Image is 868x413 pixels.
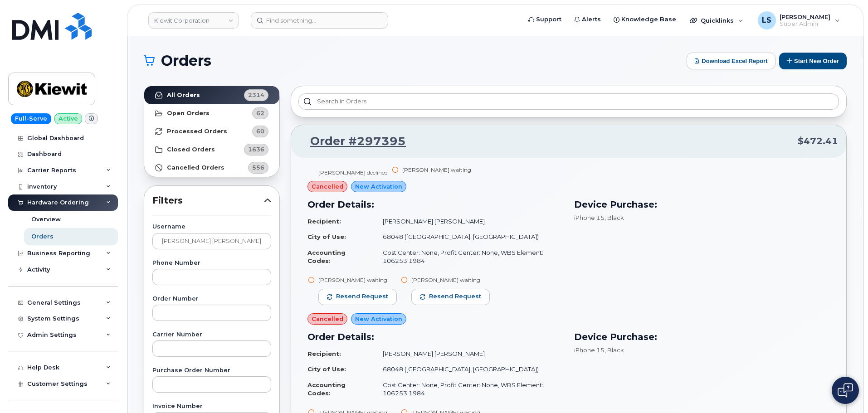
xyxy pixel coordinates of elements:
td: Cost Center: None, Profit Center: None, WBS Element: 106253.1984 [375,377,563,401]
td: [PERSON_NAME] [PERSON_NAME] [375,346,563,362]
span: Resend request [336,292,388,301]
h3: Device Purchase: [574,330,830,344]
h3: Device Purchase: [574,198,830,211]
span: New Activation [355,315,402,323]
h3: Order Details: [307,330,563,344]
strong: Accounting Codes: [307,249,346,265]
span: Orders [161,54,211,68]
span: cancelled [312,315,343,323]
label: Carrier Number [152,332,271,338]
span: iPhone 15 [574,214,605,221]
span: 60 [256,127,264,136]
div: [PERSON_NAME] declined [318,169,388,176]
input: Search in orders [298,93,839,110]
span: iPhone 15 [574,346,605,354]
strong: All Orders [167,92,200,99]
img: Open chat [838,383,853,398]
span: 62 [256,109,264,117]
label: Username [152,224,271,230]
strong: Open Orders [167,110,210,117]
strong: Cancelled Orders [167,164,224,171]
td: 68048 ([GEOGRAPHIC_DATA], [GEOGRAPHIC_DATA]) [375,229,563,245]
label: Phone Number [152,260,271,266]
span: Filters [152,194,264,207]
span: New Activation [355,182,402,191]
label: Order Number [152,296,271,302]
strong: City of Use: [307,365,346,373]
strong: Accounting Codes: [307,381,346,397]
label: Purchase Order Number [152,368,271,374]
button: Resend request [411,289,490,305]
div: [PERSON_NAME] waiting [411,276,490,284]
a: Order #297395 [299,133,406,150]
span: 556 [252,163,264,172]
strong: Processed Orders [167,128,227,135]
button: Resend request [318,289,397,305]
div: [PERSON_NAME] waiting [402,166,471,174]
button: Download Excel Report [687,53,775,69]
span: $472.41 [798,135,838,148]
span: , Black [605,346,624,354]
strong: Closed Orders [167,146,215,153]
a: All Orders2314 [144,86,279,104]
span: 1636 [248,145,264,154]
div: [PERSON_NAME] waiting [318,276,397,284]
a: Closed Orders1636 [144,141,279,159]
a: Open Orders62 [144,104,279,122]
label: Invoice Number [152,403,271,409]
span: cancelled [312,182,343,191]
span: Resend request [429,292,481,301]
strong: Recipient: [307,218,341,225]
td: [PERSON_NAME] [PERSON_NAME] [375,214,563,229]
h3: Order Details: [307,198,563,211]
strong: Recipient: [307,350,341,357]
button: Start New Order [779,53,847,69]
a: Cancelled Orders556 [144,159,279,177]
a: Processed Orders60 [144,122,279,141]
span: , Black [605,214,624,221]
td: 68048 ([GEOGRAPHIC_DATA], [GEOGRAPHIC_DATA]) [375,361,563,377]
td: Cost Center: None, Profit Center: None, WBS Element: 106253.1984 [375,245,563,269]
span: 2314 [248,91,264,99]
strong: City of Use: [307,233,346,240]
